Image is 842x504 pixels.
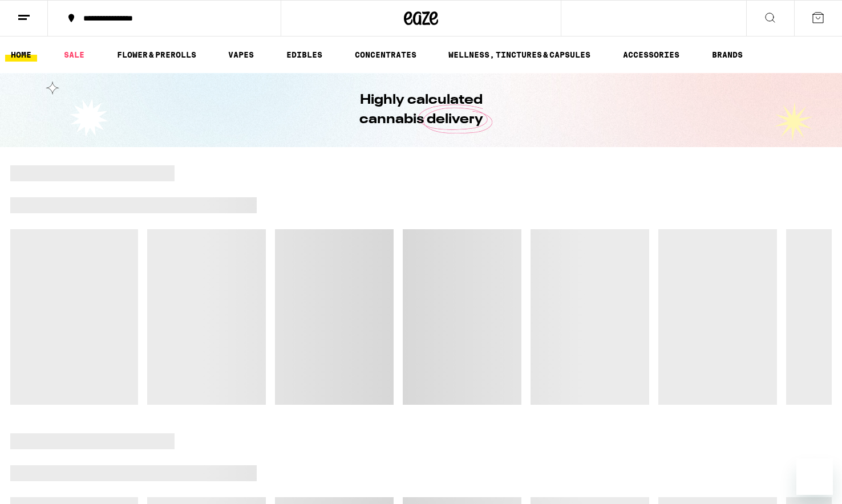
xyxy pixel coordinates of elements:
[617,48,685,62] a: ACCESSORIES
[111,48,202,62] a: FLOWER & PREROLLS
[443,48,596,62] a: WELLNESS, TINCTURES & CAPSULES
[58,48,90,62] a: SALE
[281,48,328,62] a: EDIBLES
[222,48,260,62] a: VAPES
[349,48,422,62] a: CONCENTRATES
[327,91,515,129] h1: Highly calculated cannabis delivery
[5,48,37,62] a: HOME
[706,48,748,62] a: BRANDS
[796,458,833,495] iframe: Button to launch messaging window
